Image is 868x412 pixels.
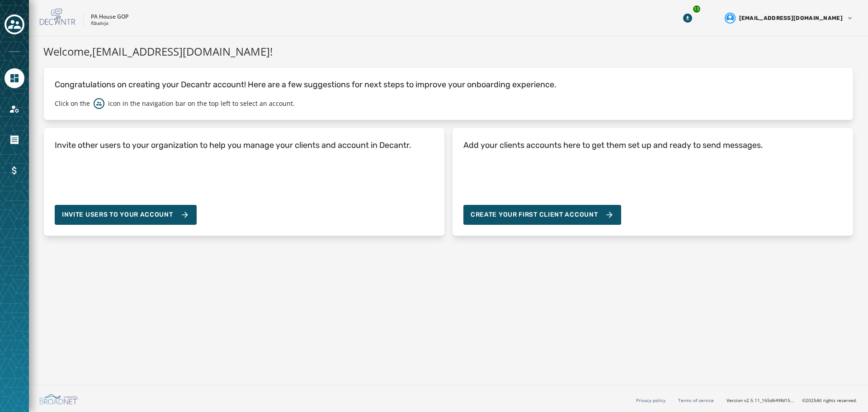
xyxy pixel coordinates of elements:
[5,161,24,180] a: Navigate to Billing
[55,78,842,91] p: Congratulations on creating your Decantr account! Here are a few suggestions for next steps to im...
[463,139,763,152] h4: Add your clients accounts here to get them set up and ready to send messages.
[43,43,854,60] h1: Welcome, [EMAIL_ADDRESS][DOMAIN_NAME] !
[679,10,696,26] button: Download Menu
[5,130,24,150] a: Navigate to Orders
[5,68,24,88] a: Navigate to Home
[5,99,24,119] a: Navigate to Account
[55,99,90,108] p: Click on the
[5,14,24,34] button: Toggle account select drawer
[62,210,173,219] span: Invite Users to your account
[721,9,857,27] button: User settings
[91,20,108,27] p: fi2udvja
[692,5,701,14] div: 13
[744,397,795,404] span: v2.5.11_165d649fd1592c218755210ebffa1e5a55c3084e
[108,99,295,108] p: icon in the navigation bar on the top left to select an account.
[91,13,128,20] p: PA House GOP
[678,397,714,403] a: Terms of service
[55,139,411,152] h4: Invite other users to your organization to help you manage your clients and account in Decantr.
[739,14,843,22] span: [EMAIL_ADDRESS][DOMAIN_NAME]
[726,397,795,404] span: Version
[636,397,665,403] a: Privacy policy
[463,205,621,225] button: Create your first client account
[471,210,614,219] span: Create your first client account
[55,205,197,225] button: Invite Users to your account
[802,397,857,403] span: © 2025 All rights reserved.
